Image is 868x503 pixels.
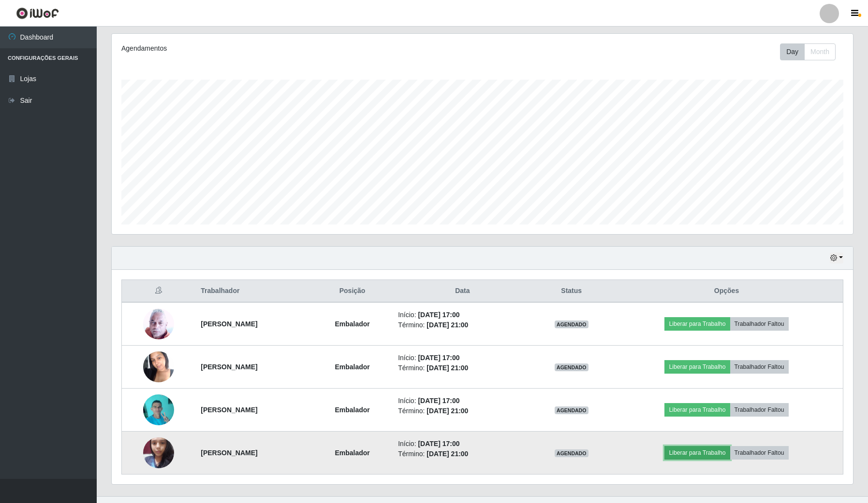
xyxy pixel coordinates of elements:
[143,308,174,339] img: 1702413262661.jpeg
[121,43,414,54] div: Agendamentos
[143,346,174,387] img: 1754158963316.jpeg
[398,320,527,330] li: Término:
[780,43,805,60] button: Day
[398,310,527,320] li: Início:
[804,43,836,60] button: Month
[664,317,730,331] button: Liberar para Trabalho
[201,406,257,414] strong: [PERSON_NAME]
[555,363,588,371] span: AGENDADO
[418,354,459,362] time: [DATE] 17:00
[398,439,527,449] li: Início:
[398,406,527,416] li: Término:
[335,320,369,328] strong: Embalador
[730,446,789,460] button: Trabalhador Faltou
[555,449,588,457] span: AGENDADO
[780,43,836,60] div: First group
[427,364,468,372] time: [DATE] 21:00
[335,363,369,371] strong: Embalador
[335,449,369,457] strong: Embalador
[392,280,532,303] th: Data
[555,321,588,328] span: AGENDADO
[730,317,789,331] button: Trabalhador Faltou
[730,360,789,374] button: Trabalhador Faltou
[312,280,392,303] th: Posição
[143,432,174,473] img: 1737943113754.jpeg
[418,397,459,405] time: [DATE] 17:00
[532,280,610,303] th: Status
[427,407,468,415] time: [DATE] 21:00
[427,450,468,458] time: [DATE] 21:00
[398,363,527,373] li: Término:
[418,440,459,447] time: [DATE] 17:00
[555,406,588,414] span: AGENDADO
[398,396,527,406] li: Início:
[664,446,730,460] button: Liberar para Trabalho
[335,406,369,414] strong: Embalador
[398,449,527,459] li: Término:
[427,321,468,329] time: [DATE] 21:00
[418,311,459,319] time: [DATE] 17:00
[195,280,312,303] th: Trabalhador
[730,403,789,417] button: Trabalhador Faltou
[664,360,730,374] button: Liberar para Trabalho
[610,280,843,303] th: Opções
[201,449,257,457] strong: [PERSON_NAME]
[201,320,257,328] strong: [PERSON_NAME]
[143,389,174,430] img: 1699884729750.jpeg
[780,43,843,60] div: Toolbar with button groups
[16,7,59,19] img: CoreUI Logo
[664,403,730,417] button: Liberar para Trabalho
[201,363,257,371] strong: [PERSON_NAME]
[398,353,527,363] li: Início:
